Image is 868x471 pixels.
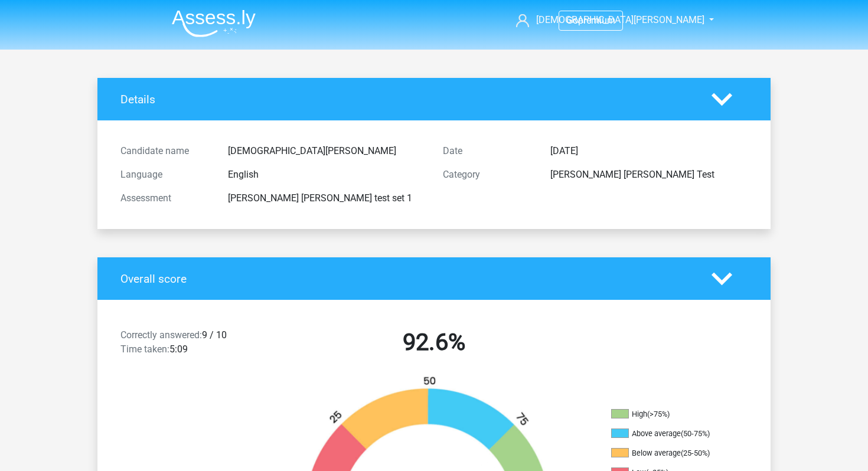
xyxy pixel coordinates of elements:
img: Assessly [172,9,256,37]
li: High [611,409,729,420]
div: (50-75%) [681,429,710,438]
span: Correctly answered: [120,329,202,341]
div: [DATE] [541,144,756,158]
span: [DEMOGRAPHIC_DATA][PERSON_NAME] [536,14,704,25]
span: premium [578,15,615,26]
a: [DEMOGRAPHIC_DATA][PERSON_NAME] [511,13,706,27]
div: 9 / 10 5:09 [112,328,273,361]
h2: 92.6% [282,328,586,356]
div: [PERSON_NAME] [PERSON_NAME] test set 1 [219,191,434,205]
div: Date [434,144,541,158]
div: [PERSON_NAME] [PERSON_NAME] Test [541,168,756,182]
div: Category [434,168,541,182]
div: (>75%) [647,410,670,418]
div: Candidate name [112,144,219,158]
div: English [219,168,434,182]
h4: Details [120,93,694,106]
div: [DEMOGRAPHIC_DATA][PERSON_NAME] [219,144,434,158]
li: Below average [611,448,729,459]
span: Go [566,15,578,26]
div: Assessment [112,191,219,205]
div: Language [112,168,219,182]
h4: Overall score [120,272,694,286]
li: Above average [611,429,729,439]
a: Gopremium [559,12,622,28]
span: Time taken: [120,344,169,355]
div: (25-50%) [681,449,710,457]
